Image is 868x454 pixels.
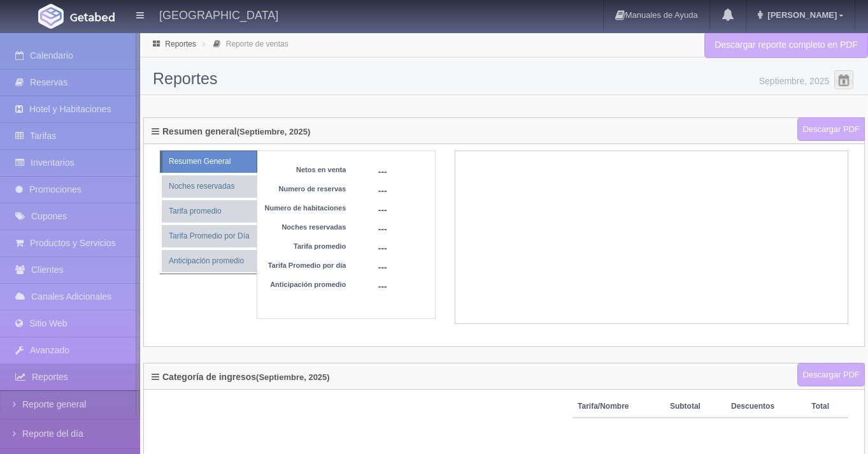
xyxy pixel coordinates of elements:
span: [PERSON_NAME] [764,10,837,20]
a: Descargar PDF [797,363,865,387]
dd: --- [378,242,453,261]
a: Reporte de ventas [226,40,288,48]
dt: Noches reservadas [264,223,346,233]
a: Reportes [165,40,196,48]
h4: [GEOGRAPHIC_DATA] [159,6,278,22]
a: Resumen General [162,150,257,173]
dt: Numero de habitaciones [264,203,346,214]
dd: --- [378,261,453,280]
dd: --- [378,203,453,223]
img: Getabed [38,4,64,29]
th: Descuentos [726,396,806,418]
label: (Septiembre, 2025) [237,128,311,136]
a: Tarifa promedio [162,200,257,223]
th: Tarifa/Nombre [573,396,665,418]
h4: Categoría de ingresos [152,372,330,385]
a: Tarifa Promedio por Día [162,225,257,247]
h2: Reportes [153,70,855,88]
th: Total [806,396,848,418]
dd: --- [378,280,453,299]
span: Seleccionar Mes [834,70,853,89]
dt: Tarifa Promedio por día [264,261,346,271]
dt: Numero de reservas [264,184,346,194]
dd: --- [378,165,453,184]
a: Descargar reporte completo en PDF [704,32,868,58]
dd: --- [378,223,453,242]
label: (Septiembre, 2025) [256,373,330,382]
dt: Anticipación promedio [264,280,346,290]
dd: --- [378,184,453,203]
dt: Tarifa promedio [264,242,346,252]
img: Getabed [70,12,115,22]
a: Descargar PDF [797,117,865,142]
a: Noches reservadas [162,175,257,198]
a: Anticipación promedio [162,250,257,272]
dt: Netos en venta [264,165,346,175]
th: Subtotal [665,396,726,418]
h4: Resumen general [152,127,310,140]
